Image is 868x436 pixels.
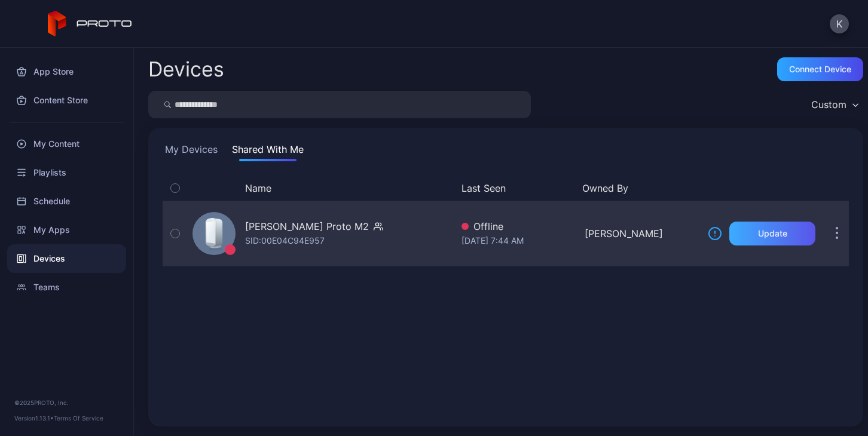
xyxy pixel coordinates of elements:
a: Terms Of Service [54,414,103,422]
div: SID: 00E04C94E957 [245,234,325,248]
div: © 2025 PROTO, Inc. [14,398,119,407]
div: Options [825,181,849,195]
button: K [830,14,849,33]
div: Update [758,229,787,238]
div: Connect device [789,65,851,74]
div: [PERSON_NAME] [585,226,698,241]
div: [PERSON_NAME] Proto M2 [245,219,369,234]
a: App Store [7,57,126,86]
a: Devices [7,244,126,273]
div: Offline [461,219,575,234]
div: Custom [811,99,846,110]
div: [DATE] 7:44 AM [461,234,575,248]
button: Connect device [777,57,863,81]
button: Name [245,181,271,195]
span: Version 1.13.1 • [14,414,54,422]
a: Content Store [7,86,126,115]
h2: Devices [148,59,224,80]
a: Playlists [7,158,126,187]
a: My Content [7,130,126,158]
a: Teams [7,273,126,302]
button: Owned By [582,181,693,195]
button: Update [729,222,815,245]
a: Schedule [7,187,126,216]
button: My Devices [163,142,220,161]
div: Update Device [703,181,811,195]
button: Shared With Me [230,142,306,161]
a: My Apps [7,216,126,244]
button: Custom [805,91,863,118]
button: Last Seen [461,181,573,195]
